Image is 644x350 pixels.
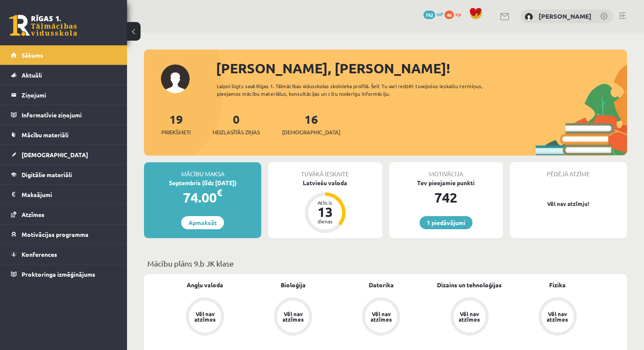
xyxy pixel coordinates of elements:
[546,311,569,322] div: Vēl nav atzīmes
[369,311,393,322] div: Vēl nav atzīmes
[458,311,481,322] div: Vēl nav atzīmes
[420,216,473,229] a: 1 piedāvājumi
[455,11,461,17] span: xp
[282,111,340,136] a: 16[DEMOGRAPHIC_DATA]
[281,281,306,289] a: Bioloģija
[11,165,116,184] a: Digitālie materiāli
[22,185,116,204] legend: Maksājumi
[22,250,57,258] span: Konferences
[161,111,191,136] a: 19Priekšmeti
[437,11,443,17] span: mP
[423,11,443,17] a: 742 mP
[282,128,340,136] span: [DEMOGRAPHIC_DATA]
[389,178,503,187] div: Tev pieejamie punkti
[181,216,224,229] a: Apmaksāt
[312,200,338,205] div: Atlicis
[193,311,217,322] div: Vēl nav atzīmes
[22,211,44,218] span: Atzīmes
[11,105,116,125] a: Informatīvie ziņojumi
[514,297,602,337] a: Vēl nav atzīmes
[525,13,533,21] img: Vera Priede
[22,151,88,158] span: [DEMOGRAPHIC_DATA]
[22,71,42,79] span: Aktuāli
[161,128,191,136] span: Priekšmeti
[369,281,394,289] a: Datorika
[445,11,454,19] span: 46
[147,258,624,269] p: Mācību plāns 9.b JK klase
[22,131,69,139] span: Mācību materiāli
[337,297,425,337] a: Vēl nav atzīmes
[9,15,77,36] a: Rīgas 1. Tālmācības vidusskola
[22,231,88,238] span: Motivācijas programma
[161,297,249,337] a: Vēl nav atzīmes
[268,162,382,178] div: Tuvākā ieskaite
[312,219,338,224] div: dienas
[249,297,337,337] a: Vēl nav atzīmes
[11,145,116,164] a: [DEMOGRAPHIC_DATA]
[445,11,465,17] a: 46 xp
[144,187,261,208] div: 74.00
[11,125,116,144] a: Mācību materiāli
[11,264,116,284] a: Proktoringa izmēģinājums
[389,162,503,178] div: Motivācija
[187,281,223,289] a: Angļu valoda
[22,51,43,59] span: Sākums
[22,270,95,278] span: Proktoringa izmēģinājums
[426,297,514,337] a: Vēl nav atzīmes
[549,281,566,289] a: Fizika
[437,281,502,289] a: Dizains un tehnoloģijas
[11,185,116,204] a: Maksājumi
[213,111,260,136] a: 0Neizlasītās ziņas
[510,162,627,178] div: Pēdējā atzīme
[216,58,627,78] div: [PERSON_NAME], [PERSON_NAME]!
[539,12,591,20] a: [PERSON_NAME]
[389,187,503,208] div: 742
[11,65,116,85] a: Aktuāli
[22,105,116,125] legend: Informatīvie ziņojumi
[281,311,305,322] div: Vēl nav atzīmes
[312,205,338,219] div: 13
[144,162,261,178] div: Mācību maksa
[11,85,116,105] a: Ziņojumi
[217,82,507,97] div: Laipni lūgts savā Rīgas 1. Tālmācības vidusskolas skolnieka profilā. Šeit Tu vari redzēt tuvojošo...
[217,186,222,199] span: €
[11,45,116,65] a: Sākums
[11,205,116,224] a: Atzīmes
[514,200,623,208] p: Vēl nav atzīmju!
[11,244,116,264] a: Konferences
[22,85,116,105] legend: Ziņojumi
[144,178,261,187] div: Septembris (līdz [DATE])
[268,178,382,187] div: Latviešu valoda
[423,11,435,19] span: 742
[268,178,382,234] a: Latviešu valoda Atlicis 13 dienas
[11,225,116,244] a: Motivācijas programma
[213,128,260,136] span: Neizlasītās ziņas
[22,171,72,178] span: Digitālie materiāli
